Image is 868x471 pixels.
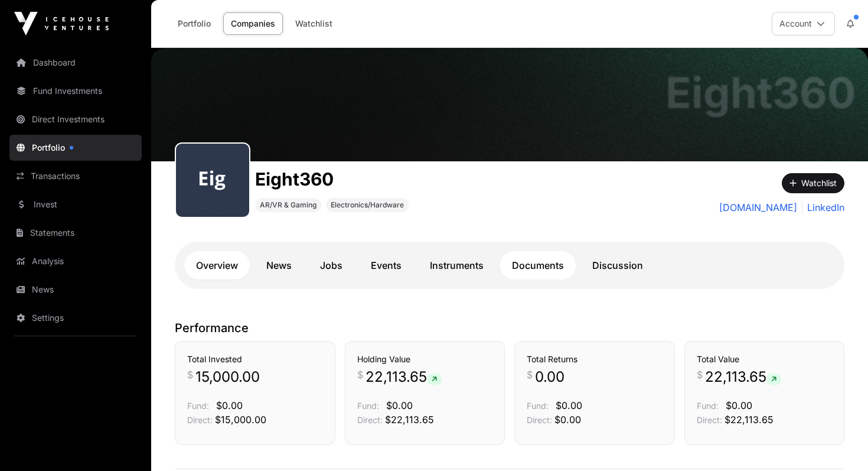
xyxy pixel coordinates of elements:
[9,305,142,331] a: Settings
[357,401,379,411] span: Fund:
[554,414,581,425] span: $0.00
[216,399,243,411] span: $0.00
[187,368,193,382] span: $
[527,401,549,411] span: Fund:
[254,251,304,280] a: News
[725,414,774,425] span: $22,113.65
[385,414,434,425] span: $22,113.65
[175,320,844,336] p: Performance
[705,368,781,386] span: 22,113.65
[556,399,582,411] span: $0.00
[782,173,844,193] button: Watchlist
[9,277,142,303] a: News
[255,168,409,190] h1: Eight360
[9,220,142,246] a: Statements
[9,248,142,274] a: Analysis
[357,415,383,425] span: Direct:
[9,78,142,104] a: Fund Investments
[14,12,109,35] img: Icehouse Ventures Logo
[527,353,663,365] h3: Total Returns
[802,200,844,215] a: LinkedIn
[366,368,442,386] span: 22,113.65
[500,251,576,280] a: Documents
[719,200,797,215] a: [DOMAIN_NAME]
[187,415,213,425] span: Direct:
[184,251,250,280] a: Overview
[260,200,316,210] span: AR/VR & Gaming
[359,251,413,280] a: Events
[772,12,835,35] button: Account
[170,12,218,35] a: Portfolio
[809,414,868,471] iframe: Chat Widget
[527,368,533,382] span: $
[187,401,209,411] span: Fund:
[9,135,142,161] a: Portfolio
[697,368,703,382] span: $
[726,399,752,411] span: $0.00
[357,353,493,365] h3: Holding Value
[697,401,719,411] span: Fund:
[308,251,354,280] a: Jobs
[527,415,552,425] span: Direct:
[697,353,833,365] h3: Total Value
[288,12,340,35] a: Watchlist
[195,368,260,386] span: 15,000.00
[418,251,495,280] a: Instruments
[697,415,722,425] span: Direct:
[9,191,142,217] a: Invest
[9,163,142,189] a: Transactions
[580,251,655,280] a: Discussion
[187,353,323,365] h3: Total Invested
[535,368,564,386] span: 0.00
[184,251,835,280] nav: Tabs
[151,48,868,161] img: Eight360
[9,50,142,76] a: Dashboard
[223,12,283,35] a: Companies
[386,399,413,411] span: $0.00
[331,200,404,210] span: Electronics/Hardware
[9,106,142,132] a: Direct Investments
[665,72,856,114] h1: Eight360
[357,368,363,382] span: $
[215,414,266,425] span: $15,000.00
[181,148,244,212] img: eight360243.png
